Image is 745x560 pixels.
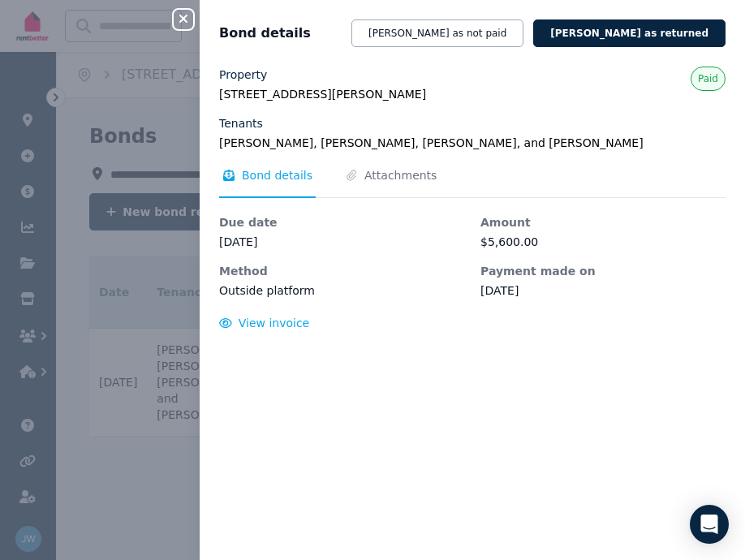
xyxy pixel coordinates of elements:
label: Tenants [219,115,263,131]
button: View invoice [219,315,309,331]
dd: $5,600.00 [480,234,726,250]
dt: Method [219,263,464,279]
dd: Outside platform [219,282,464,299]
nav: Tabs [219,167,726,198]
dt: Amount [480,214,726,230]
dd: [DATE] [219,234,464,250]
button: [PERSON_NAME] as returned [533,19,726,47]
span: Paid [698,72,718,85]
label: Property [219,67,267,83]
span: Bond details [219,24,311,43]
button: [PERSON_NAME] as not paid [351,19,523,47]
legend: [PERSON_NAME], [PERSON_NAME], [PERSON_NAME], and [PERSON_NAME] [219,135,726,151]
legend: [STREET_ADDRESS][PERSON_NAME] [219,86,726,102]
dt: Due date [219,214,464,230]
dd: [DATE] [480,282,726,299]
dt: Payment made on [480,263,726,279]
span: Bond details [242,167,312,183]
span: Attachments [364,167,437,183]
div: Open Intercom Messenger [690,505,729,544]
span: View invoice [239,317,310,330]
